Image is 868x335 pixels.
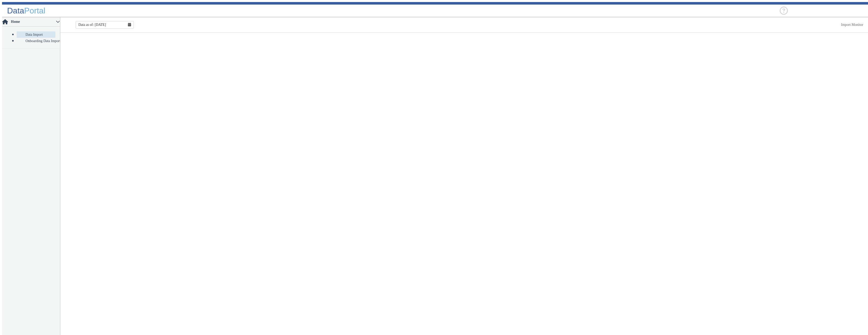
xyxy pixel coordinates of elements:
[2,17,60,27] p-accordion-header: Home
[10,20,56,24] span: Home
[78,23,106,27] span: Data as of: [DATE]
[780,7,788,15] div: Help
[7,6,24,15] span: Data
[2,27,60,49] p-accordion-content: Home
[841,23,863,27] a: This is available for Darling Employees only
[17,38,55,44] a: Onboarding Data Import
[788,8,864,13] ng-select: null
[24,6,46,15] span: Portal
[17,31,55,38] a: Data Import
